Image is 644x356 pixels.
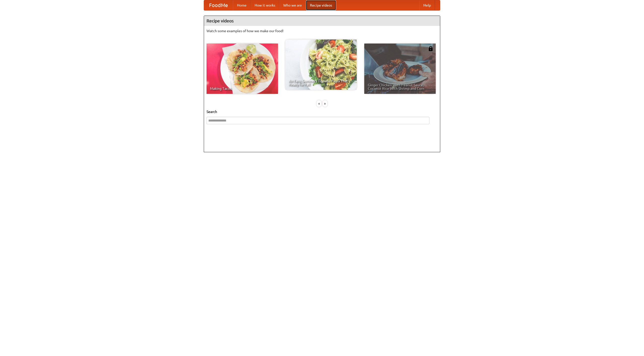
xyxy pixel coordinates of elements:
a: Help [419,0,435,10]
h5: Search [207,109,437,114]
a: Who we are [279,0,306,10]
a: Making Tacos [207,44,278,94]
a: Recipe videos [306,0,336,10]
div: « [317,100,321,107]
p: Watch some examples of how we make our food! [207,28,437,33]
span: Making Tacos [210,87,274,90]
a: An Easy, Summery Tomato Pasta That's Ready for Fall [285,39,357,90]
h4: Recipe videos [204,16,440,26]
a: How it works [251,0,279,10]
span: An Easy, Summery Tomato Pasta That's Ready for Fall [289,79,353,86]
img: 483408.png [428,46,433,51]
a: FoodMe [204,0,233,10]
a: Home [233,0,251,10]
div: » [323,100,327,107]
